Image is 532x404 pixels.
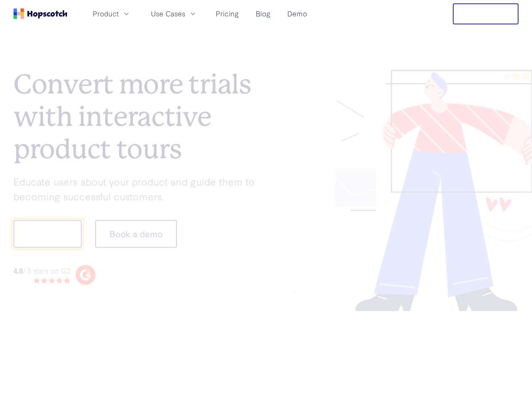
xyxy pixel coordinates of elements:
[13,174,266,203] p: Educate users about your product and guide them to becoming successful customers.
[151,8,185,19] span: Use Cases
[146,7,202,21] button: Use Cases
[453,3,519,24] button: Free Trial
[252,7,274,21] a: Blog
[284,7,310,21] a: Demo
[212,7,242,21] a: Pricing
[13,68,266,165] h1: Convert more trials with interactive product tours
[13,265,70,276] div: / 5 stars on G2
[93,8,119,19] span: Product
[13,8,67,19] a: Home
[95,220,177,248] button: Book a demo
[88,7,136,21] button: Product
[13,220,82,248] button: Show me!
[13,265,23,275] strong: 4.8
